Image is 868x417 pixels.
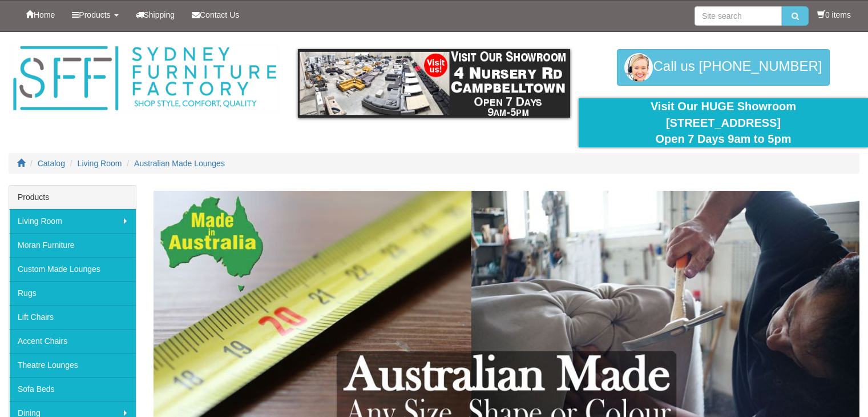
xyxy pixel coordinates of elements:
[587,98,859,147] div: Visit Our HUGE Showroom [STREET_ADDRESS] Open 7 Days 9am to 5pm
[183,1,248,29] a: Contact Us
[9,43,281,114] img: Sydney Furniture Factory
[34,10,55,19] span: Home
[200,10,239,19] span: Contact Us
[78,159,122,168] a: Living Room
[134,159,225,168] a: Australian Made Lounges
[9,353,136,377] a: Theatre Lounges
[9,257,136,281] a: Custom Made Lounges
[9,233,136,257] a: Moran Furniture
[9,209,136,233] a: Living Room
[817,9,851,21] li: 0 items
[63,1,127,29] a: Products
[38,159,65,168] a: Catalog
[144,10,175,19] span: Shipping
[9,305,136,329] a: Lift Chairs
[17,1,63,29] a: Home
[298,49,570,118] img: showroom.gif
[695,6,782,26] input: Site search
[9,281,136,305] a: Rugs
[9,186,136,209] div: Products
[127,1,184,29] a: Shipping
[79,10,110,19] span: Products
[9,329,136,353] a: Accent Chairs
[9,377,136,401] a: Sofa Beds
